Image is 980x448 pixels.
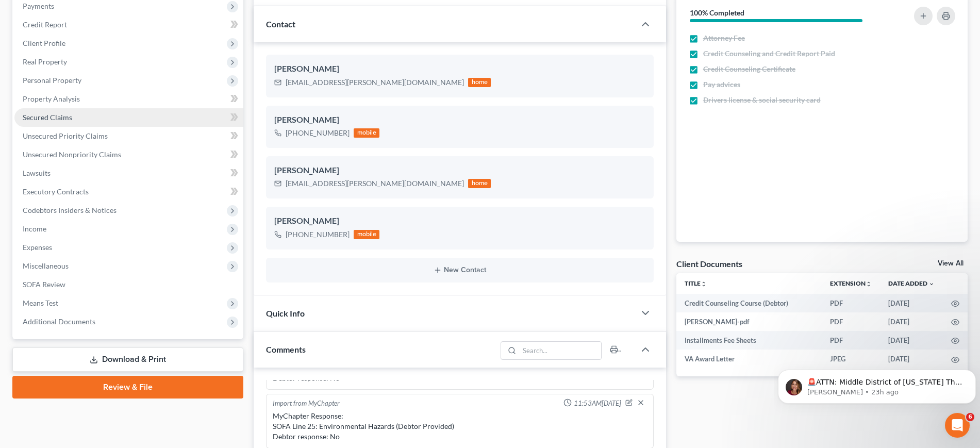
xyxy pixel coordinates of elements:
[774,348,980,420] iframe: Intercom notifications message
[14,108,243,127] a: Secured Claims
[274,215,645,227] div: [PERSON_NAME]
[866,281,872,287] i: unfold_more
[354,128,379,138] div: mobile
[12,376,243,399] a: Review & File
[703,79,740,90] span: Pay advices
[14,164,243,182] a: Lawsuits
[23,150,121,159] span: Unsecured Nonpriority Claims
[468,179,491,188] div: home
[822,312,880,331] td: PDF
[14,90,243,108] a: Property Analysis
[274,63,645,75] div: [PERSON_NAME]
[14,127,243,145] a: Unsecured Priority Claims
[23,169,51,177] span: Lawsuits
[676,294,822,312] td: Credit Counseling Course (Debtor)
[888,279,935,287] a: Date Added expand_more
[23,94,80,103] span: Property Analysis
[286,178,464,189] div: [EMAIL_ADDRESS][PERSON_NAME][DOMAIN_NAME]
[274,164,645,177] div: [PERSON_NAME]
[880,312,943,331] td: [DATE]
[945,413,970,438] iframe: Intercom live chat
[354,230,379,239] div: mobile
[23,187,89,196] span: Executory Contracts
[14,275,243,294] a: SOFA Review
[23,57,67,66] span: Real Property
[701,281,707,287] i: unfold_more
[685,279,707,287] a: Titleunfold_more
[273,411,646,442] div: MyChapter Response: SOFA Line 25: Environmental Hazards (Debtor Provided) Debtor response: No
[574,399,621,408] span: 11:53AM[DATE]
[23,243,52,252] span: Expenses
[703,33,745,43] span: Attorney Fee
[676,331,822,350] td: Installments Fee Sheets
[468,78,491,87] div: home
[23,76,81,85] span: Personal Property
[676,312,822,331] td: [PERSON_NAME]-pdf
[23,20,67,29] span: Credit Report
[23,113,72,122] span: Secured Claims
[266,19,295,29] span: Contact
[14,182,243,201] a: Executory Contracts
[938,260,964,267] a: View All
[822,294,880,312] td: PDF
[23,280,65,289] span: SOFA Review
[23,317,95,326] span: Additional Documents
[966,413,974,421] span: 6
[690,8,744,17] strong: 100% Completed
[274,266,645,274] button: New Contact
[23,39,65,47] span: Client Profile
[286,128,350,138] div: [PHONE_NUMBER]
[286,229,350,240] div: [PHONE_NUMBER]
[23,206,117,214] span: Codebtors Insiders & Notices
[23,2,54,10] span: Payments
[266,308,305,318] span: Quick Info
[14,15,243,34] a: Credit Report
[703,64,795,74] span: Credit Counseling Certificate
[23,261,69,270] span: Miscellaneous
[830,279,872,287] a: Extensionunfold_more
[676,258,742,269] div: Client Documents
[23,131,108,140] span: Unsecured Priority Claims
[880,331,943,350] td: [DATE]
[703,95,821,105] span: Drivers license & social security card
[880,294,943,312] td: [DATE]
[274,114,645,126] div: [PERSON_NAME]
[23,298,58,307] span: Means Test
[286,77,464,88] div: [EMAIL_ADDRESS][PERSON_NAME][DOMAIN_NAME]
[676,350,822,368] td: VA Award Letter
[822,331,880,350] td: PDF
[703,48,835,59] span: Credit Counseling and Credit Report Paid
[23,224,46,233] span: Income
[266,344,306,354] span: Comments
[928,281,935,287] i: expand_more
[519,342,601,359] input: Search...
[12,347,243,372] a: Download & Print
[273,399,340,409] div: Import from MyChapter
[14,145,243,164] a: Unsecured Nonpriority Claims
